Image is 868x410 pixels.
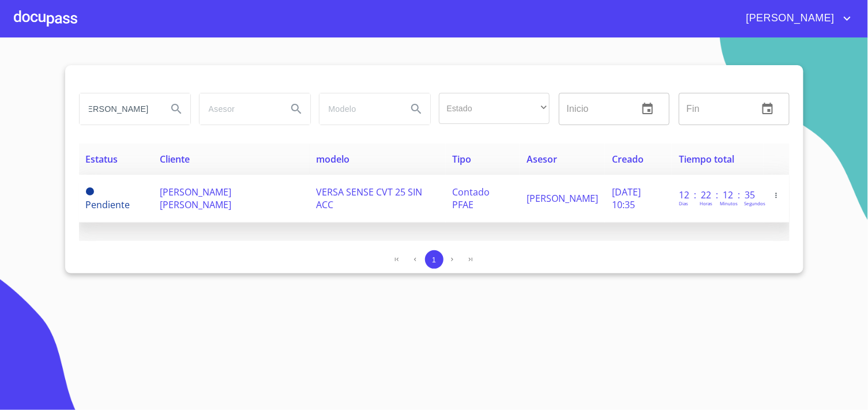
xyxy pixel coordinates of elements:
[700,200,712,206] p: Horas
[160,186,231,211] span: [PERSON_NAME] [PERSON_NAME]
[317,153,350,165] span: modelo
[80,93,158,125] input: search
[738,9,840,28] span: [PERSON_NAME]
[86,187,94,195] span: Pendiente
[403,95,430,123] button: Search
[679,200,688,206] p: Dias
[160,153,190,165] span: Cliente
[612,153,644,165] span: Creado
[453,153,472,165] span: Tipo
[200,93,278,125] input: search
[425,250,444,269] button: 1
[720,200,738,206] p: Minutos
[744,200,765,206] p: Segundos
[283,95,310,123] button: Search
[738,9,854,28] button: account of current user
[612,186,641,211] span: [DATE] 10:35
[439,93,550,124] div: ​
[679,189,757,201] p: 12 : 22 : 12 : 35
[527,192,598,205] span: [PERSON_NAME]
[86,198,130,211] span: Pendiente
[679,153,734,165] span: Tiempo total
[453,186,490,211] span: Contado PFAE
[527,153,557,165] span: Asesor
[86,153,118,165] span: Estatus
[163,95,190,123] button: Search
[317,186,423,211] span: VERSA SENSE CVT 25 SIN ACC
[320,93,398,125] input: search
[432,255,436,264] span: 1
